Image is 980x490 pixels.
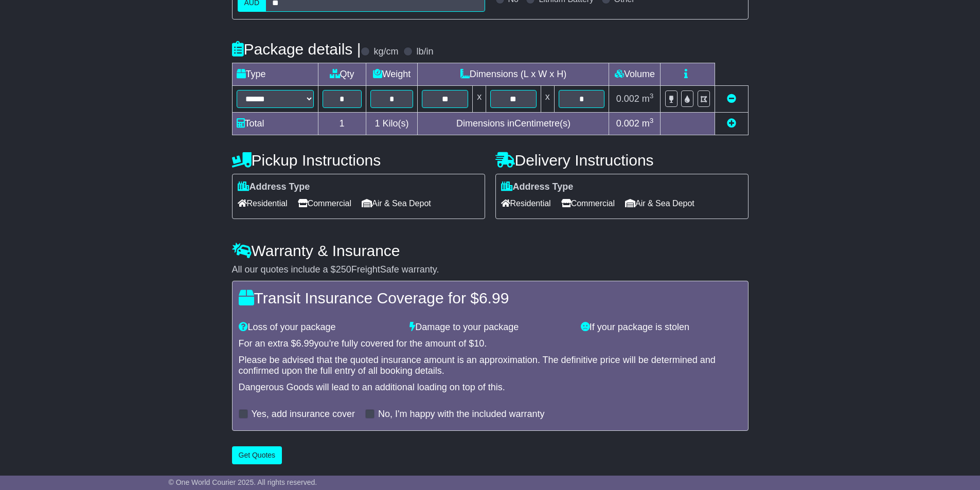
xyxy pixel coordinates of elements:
[473,86,486,113] td: x
[232,113,318,135] td: Total
[375,118,380,129] span: 1
[616,118,639,129] span: 0.002
[625,195,694,211] span: Air & Sea Depot
[234,322,405,333] div: Loss of your package
[495,152,749,169] h4: Delivery Instructions
[474,338,484,349] span: 10
[418,63,609,86] td: Dimensions (L x W x H)
[239,338,742,350] div: For an extra $ you're fully covered for the amount of $ .
[541,86,554,113] td: x
[232,41,361,58] h4: Package details |
[336,264,351,275] span: 250
[642,118,654,129] span: m
[727,94,736,104] a: Remove this item
[169,478,317,486] span: © One World Courier 2025. All rights reserved.
[642,94,654,104] span: m
[501,182,574,193] label: Address Type
[727,118,736,129] a: Add new item
[239,289,742,306] h4: Transit Insurance Coverage for $
[252,409,355,420] label: Yes, add insurance cover
[501,195,551,211] span: Residential
[232,152,485,169] h4: Pickup Instructions
[378,409,545,420] label: No, I'm happy with the included warranty
[232,264,749,276] div: All our quotes include a $ FreightSafe warranty.
[366,63,418,86] td: Weight
[561,195,615,211] span: Commercial
[238,182,310,193] label: Address Type
[298,195,351,211] span: Commercial
[650,92,654,100] sup: 3
[318,113,366,135] td: 1
[373,46,398,58] label: kg/cm
[609,63,661,86] td: Volume
[239,355,742,377] div: Please be advised that the quoted insurance amount is an approximation. The definitive price will...
[362,195,431,211] span: Air & Sea Depot
[232,242,749,259] h4: Warranty & Insurance
[416,46,433,58] label: lb/in
[479,289,509,306] span: 6.99
[576,322,747,333] div: If your package is stolen
[239,382,742,393] div: Dangerous Goods will lead to an additional loading on top of this.
[404,322,576,333] div: Damage to your package
[616,94,639,104] span: 0.002
[232,446,282,464] button: Get Quotes
[232,63,318,86] td: Type
[366,113,418,135] td: Kilo(s)
[650,117,654,124] sup: 3
[238,195,288,211] span: Residential
[296,338,314,349] span: 6.99
[418,113,609,135] td: Dimensions in Centimetre(s)
[318,63,366,86] td: Qty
